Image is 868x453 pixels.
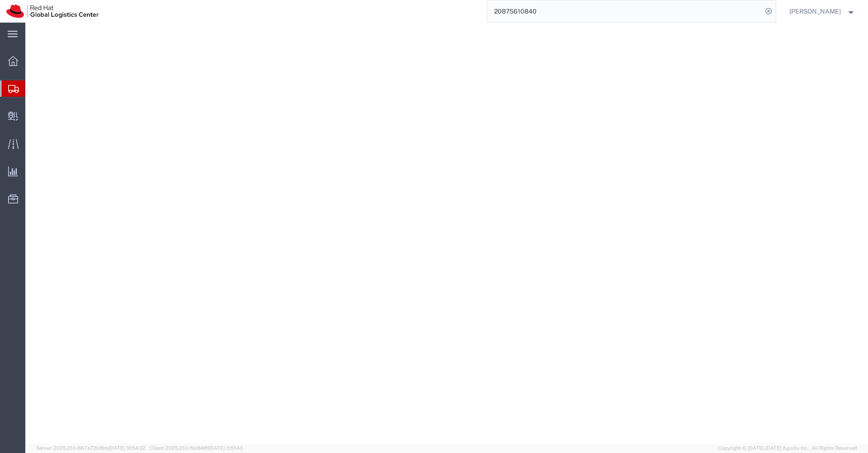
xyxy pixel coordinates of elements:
[25,23,868,444] iframe: FS Legacy Container
[150,445,243,451] span: Client: 2025.21.0-f0c8481
[209,445,243,451] span: [DATE] 11:51:43
[36,445,146,451] span: Server: 2025.21.0-667a72bf6fa
[789,6,841,16] span: Nilesh Shinde
[487,0,762,22] input: Search for shipment number, reference number
[6,5,99,18] img: logo
[789,6,856,17] button: [PERSON_NAME]
[109,445,146,451] span: [DATE] 10:54:32
[718,444,857,452] span: Copyright © [DATE]-[DATE] Agistix Inc., All Rights Reserved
